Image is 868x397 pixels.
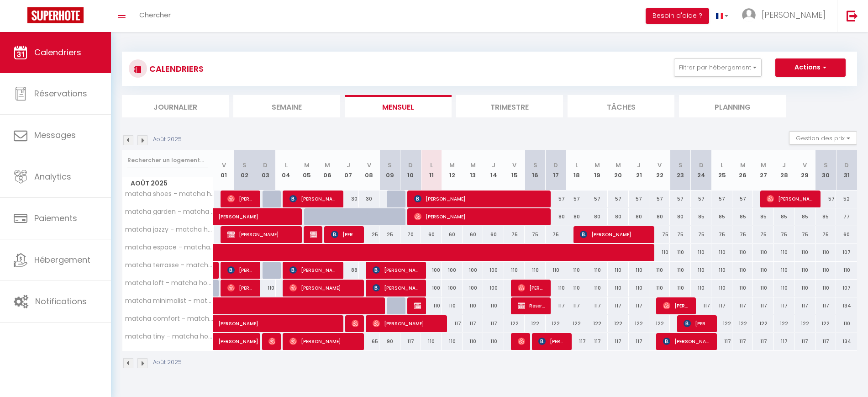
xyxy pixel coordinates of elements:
[637,161,641,169] abbr: J
[546,150,566,191] th: 17
[684,315,711,332] span: [PERSON_NAME]
[34,171,71,182] span: Analytics
[608,315,628,332] div: 122
[844,161,849,169] abbr: D
[815,315,836,332] div: 122
[442,315,462,332] div: 117
[775,58,846,77] button: Actions
[774,333,794,350] div: 117
[649,315,670,332] div: 122
[836,280,857,296] div: 107
[218,203,302,221] span: [PERSON_NAME]
[774,262,794,279] div: 110
[815,262,836,279] div: 110
[367,161,371,169] abbr: V
[711,244,732,261] div: 110
[711,208,732,225] div: 85
[483,297,504,314] div: 110
[379,226,400,243] div: 25
[518,297,545,314] span: Reserved
[35,296,87,307] span: Notifications
[449,161,455,169] abbr: M
[568,95,674,117] li: Tâches
[463,297,483,314] div: 110
[304,161,310,169] abbr: M
[824,161,828,169] abbr: S
[338,150,358,191] th: 07
[421,333,442,350] div: 110
[803,161,807,169] abbr: V
[34,212,77,224] span: Paiements
[518,333,525,350] span: Guy-[PERSON_NAME]
[379,150,400,191] th: 09
[373,279,421,296] span: [PERSON_NAME]
[587,150,608,191] th: 19
[214,208,234,226] a: [PERSON_NAME]
[608,333,628,350] div: 117
[753,315,773,332] div: 122
[663,333,711,350] span: [PERSON_NAME]
[767,190,815,207] span: [PERSON_NAME]
[566,315,587,332] div: 122
[753,280,773,296] div: 110
[483,333,504,350] div: 110
[127,152,208,169] input: Rechercher un logement...
[649,191,670,207] div: 57
[379,333,400,350] div: 90
[670,150,690,191] th: 23
[566,208,587,225] div: 80
[546,262,566,279] div: 110
[670,262,690,279] div: 110
[442,150,462,191] th: 12
[762,9,826,21] span: [PERSON_NAME]
[670,280,690,296] div: 110
[442,280,462,296] div: 100
[124,226,215,233] span: matcha jazzy - matcha home [PERSON_NAME]
[566,262,587,279] div: 110
[594,161,600,169] abbr: M
[815,333,836,350] div: 117
[629,280,649,296] div: 110
[359,191,379,207] div: 30
[608,297,628,314] div: 117
[546,208,566,225] div: 80
[153,358,182,367] p: Août 2025
[774,150,794,191] th: 28
[124,297,215,304] span: matcha minimalist - matcha home Hettange
[649,280,670,296] div: 110
[711,226,732,243] div: 75
[774,226,794,243] div: 75
[629,333,649,350] div: 117
[442,333,462,350] div: 110
[815,226,836,243] div: 75
[400,333,421,350] div: 117
[289,190,337,207] span: [PERSON_NAME]
[761,161,766,169] abbr: M
[296,150,317,191] th: 05
[421,226,442,243] div: 60
[658,161,662,169] abbr: V
[233,95,340,117] li: Semaine
[753,297,773,314] div: 117
[836,333,857,350] div: 134
[608,262,628,279] div: 110
[608,280,628,296] div: 110
[227,226,296,243] span: [PERSON_NAME]
[359,150,379,191] th: 08
[608,150,628,191] th: 20
[615,161,621,169] abbr: M
[34,47,81,58] span: Calendriers
[400,226,421,243] div: 70
[408,161,413,169] abbr: D
[388,161,392,169] abbr: S
[836,297,857,314] div: 134
[674,58,762,77] button: Filtrer par hébergement
[504,150,525,191] th: 15
[794,280,815,296] div: 110
[794,208,815,225] div: 85
[338,191,358,207] div: 30
[587,333,608,350] div: 117
[373,315,441,332] span: [PERSON_NAME]
[566,150,587,191] th: 18
[740,161,746,169] abbr: M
